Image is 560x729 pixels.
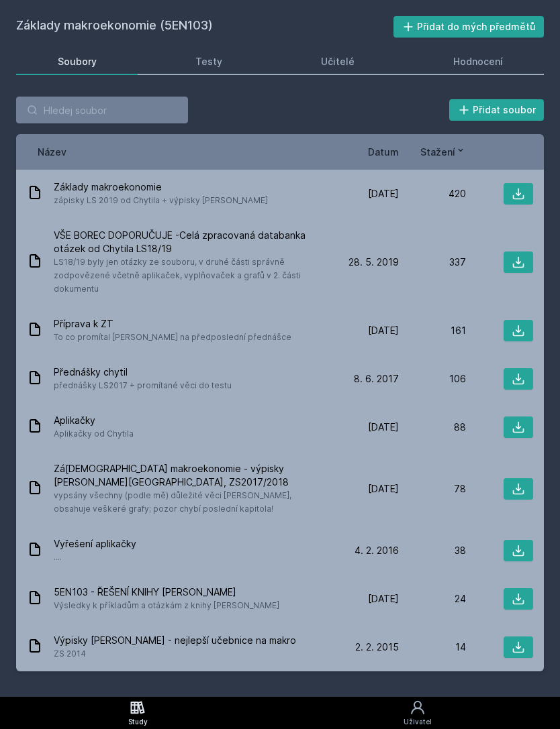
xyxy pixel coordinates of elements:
span: Stažení [420,145,455,159]
a: Soubory [16,48,138,75]
span: 4. 2. 2016 [355,544,399,557]
a: Hodnocení [412,48,544,75]
div: 106 [399,372,466,386]
button: Přidat do mých předmětů [393,16,545,38]
div: 14 [399,640,466,654]
span: Aplikačky od Chytila [54,427,134,441]
span: Aplikačky [54,414,134,427]
div: 420 [399,187,466,201]
span: zápisky LS 2019 od Chytila + výpisky [PERSON_NAME] [54,194,268,207]
span: [DATE] [368,592,399,606]
span: Přednášky chytil [54,366,232,379]
h2: Základy makroekonomie (5EN103) [16,16,393,38]
button: Název [38,145,66,159]
span: Zá[DEMOGRAPHIC_DATA] makroekonomie - výpisky [PERSON_NAME][GEOGRAPHIC_DATA], ZS2017/2018 [54,462,326,489]
span: 8. 6. 2017 [354,372,399,386]
span: Výpisky [PERSON_NAME] - nejlepší učebnice na makro [54,634,296,647]
div: Učitelé [321,55,355,68]
button: Přidat soubor [449,99,545,121]
span: To co promítal [PERSON_NAME] na předposlední přednášce [54,331,291,344]
div: 38 [399,544,466,557]
span: přednášky LS2017 + promítané věci do testu [54,379,232,392]
span: LS18/19 byly jen otázky ze souboru, v druhé části správně zodpovězené včetně aplikaček, vyplňovač... [54,256,326,296]
div: Hodnocení [453,55,503,68]
span: vypsány všechny (podle mě) důležité věci [PERSON_NAME], obsahuje veškeré grafy; pozor chybí posle... [54,489,326,516]
span: 2. 2. 2015 [355,640,399,654]
div: 24 [399,592,466,606]
span: 5EN103 - ŘEŠENÍ KNIHY [PERSON_NAME] [54,585,279,599]
span: [DATE] [368,420,399,434]
span: Příprava k ZT [54,317,291,331]
input: Hledej soubor [16,97,188,123]
a: Testy [154,48,263,75]
div: 88 [399,420,466,434]
span: .... [54,551,136,564]
button: Stažení [420,145,466,159]
div: 161 [399,324,466,337]
div: 78 [399,482,466,496]
span: ZS 2014 [54,647,296,661]
div: Soubory [58,55,97,68]
span: VŠE BOREC DOPORUČUJE -Celá zpracovaná databanka otázek od Chytila LS18/19 [54,229,326,256]
span: Vyřešení aplikačky [54,537,136,551]
div: Study [128,717,148,727]
span: [DATE] [368,324,399,337]
div: Testy [195,55,222,68]
a: Učitelé [279,48,395,75]
div: Uživatel [404,717,432,727]
div: 337 [399,256,466,269]
span: [DATE] [368,482,399,496]
span: Základy makroekonomie [54,180,268,194]
span: Výsledky k příkladům a otázkám z knihy [PERSON_NAME] [54,599,279,612]
span: [DATE] [368,187,399,201]
button: Datum [368,145,399,159]
span: 28. 5. 2019 [348,256,399,269]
